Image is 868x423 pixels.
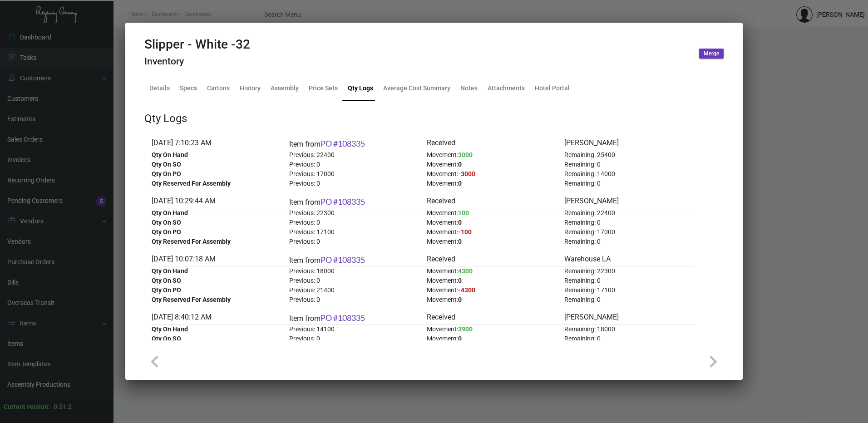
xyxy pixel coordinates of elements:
[427,312,557,324] div: Received
[564,169,695,179] div: Remaining: 14000
[240,84,261,93] div: History
[427,208,557,218] div: Movement:
[271,84,299,93] div: Assembly
[458,277,462,284] span: 0
[383,84,450,93] div: Average Cost Summary
[564,218,695,227] div: Remaining: 0
[289,196,419,208] div: Item from
[289,169,419,179] div: Previous: 17000
[458,170,475,177] span: -3000
[289,254,419,266] div: Item from
[699,49,724,59] button: Merge
[152,196,282,208] div: [DATE] 10:29:44 AM
[458,219,462,226] span: 0
[564,266,695,276] div: Remaining: 22300
[321,138,365,148] a: PO #108335
[152,276,282,285] div: Qty On SO
[564,325,695,334] div: Remaining: 18000
[152,218,282,227] div: Qty On SO
[427,325,557,334] div: Movement:
[289,276,419,285] div: Previous: 0
[564,276,695,285] div: Remaining: 0
[704,50,719,58] span: Merge
[289,237,419,246] div: Previous: 0
[289,208,419,218] div: Previous: 22300
[152,227,282,237] div: Qty On PO
[152,150,282,160] div: Qty On Hand
[427,218,557,227] div: Movement:
[152,254,282,266] div: [DATE] 10:07:18 AM
[427,254,557,266] div: Received
[289,227,419,237] div: Previous: 17100
[289,150,419,160] div: Previous: 22400
[152,169,282,179] div: Qty On PO
[427,334,557,344] div: Movement:
[564,237,695,246] div: Remaining: 0
[321,255,365,265] a: PO #108335
[458,161,462,168] span: 0
[152,208,282,218] div: Qty On Hand
[427,196,557,208] div: Received
[289,266,419,276] div: Previous: 18000
[458,325,473,333] span: 3900
[152,334,282,344] div: Qty On SO
[427,150,557,160] div: Movement:
[458,335,462,342] span: 0
[564,227,695,237] div: Remaining: 17000
[144,37,250,52] h2: Slipper - White -32
[348,84,373,93] div: Qty Logs
[152,160,282,169] div: Qty On SO
[4,402,50,412] div: Current version:
[458,296,462,303] span: 0
[458,209,469,216] span: 100
[427,179,557,188] div: Movement:
[207,84,230,93] div: Cartons
[152,179,282,188] div: Qty Reserved For Assembly
[152,266,282,276] div: Qty On Hand
[427,160,557,169] div: Movement:
[460,84,478,93] div: Notes
[564,150,695,160] div: Remaining: 25400
[289,334,419,344] div: Previous: 0
[144,56,250,67] h4: Inventory
[535,84,570,93] div: Hotel Portal
[458,180,462,187] span: 0
[427,227,557,237] div: Movement:
[144,110,187,127] div: Qty Logs
[152,237,282,246] div: Qty Reserved For Assembly
[289,312,419,324] div: Item from
[152,325,282,334] div: Qty On Hand
[321,313,365,323] a: PO #108335
[564,179,695,188] div: Remaining: 0
[427,138,557,150] div: Received
[427,295,557,305] div: Movement:
[180,84,197,93] div: Specs
[564,196,695,208] div: [PERSON_NAME]
[458,151,473,158] span: 3000
[564,138,695,150] div: [PERSON_NAME]
[289,179,419,188] div: Previous: 0
[488,84,525,93] div: Attachments
[564,334,695,344] div: Remaining: 0
[427,266,557,276] div: Movement:
[321,197,365,207] a: PO #108335
[54,402,72,412] div: 0.51.2
[289,138,419,150] div: Item from
[458,267,473,275] span: 4300
[309,84,338,93] div: Price Sets
[564,295,695,305] div: Remaining: 0
[564,312,695,324] div: [PERSON_NAME]
[458,228,472,236] span: -100
[564,208,695,218] div: Remaining: 22400
[289,160,419,169] div: Previous: 0
[152,295,282,305] div: Qty Reserved For Assembly
[152,138,282,150] div: [DATE] 7:10:23 AM
[427,169,557,179] div: Movement:
[149,84,170,93] div: Details
[458,286,475,294] span: -4300
[152,312,282,324] div: [DATE] 8:40:12 AM
[289,218,419,227] div: Previous: 0
[289,325,419,334] div: Previous: 14100
[289,295,419,305] div: Previous: 0
[427,285,557,295] div: Movement:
